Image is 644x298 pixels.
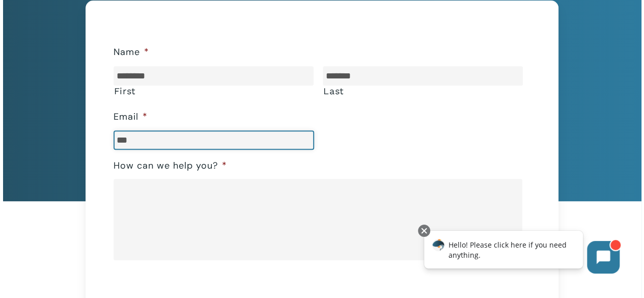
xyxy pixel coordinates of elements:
label: Email [114,111,148,123]
label: Name [114,46,149,58]
label: Last [323,86,523,96]
label: How can we help you? [114,160,227,172]
iframe: Chatbot [413,223,630,284]
label: First [114,86,314,96]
